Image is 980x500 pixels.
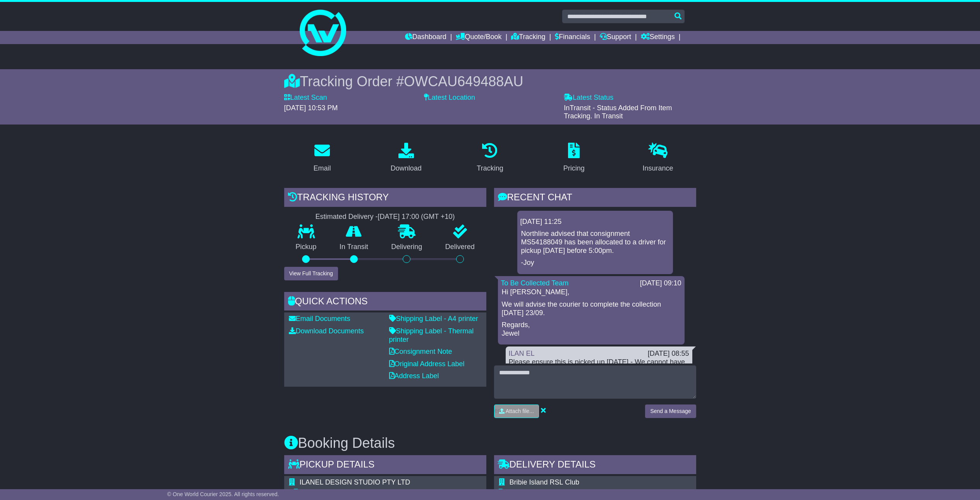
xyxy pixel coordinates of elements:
div: Please ensure this is picked up [DATE] - We cannot have delays with this. Thank you. [509,358,689,375]
label: Latest Location [424,94,475,102]
h3: Booking Details [284,435,696,451]
span: OWCAU649488AU [404,73,523,89]
button: View Full Tracking [284,267,338,280]
a: Email [308,140,336,176]
a: Quote/Book [456,31,501,44]
p: We will advise the courier to complete the collection [DATE] 23/09. [502,300,681,317]
span: ILANEL DESIGN STUDIO PTY LTD [300,478,410,486]
a: Download Documents [289,327,364,335]
div: [DATE] 08:55 [648,350,689,358]
div: Estimated Delivery - [284,213,486,221]
div: Quick Actions [284,292,486,313]
label: Latest Scan [284,94,327,102]
div: Email [313,163,331,174]
div: Insurance [643,163,673,174]
span: [DATE] 10:53 PM [284,104,338,112]
a: Email Documents [289,315,350,323]
a: Download [386,140,427,176]
button: Send a Message [645,404,696,418]
p: Regards, Jewel [502,321,681,338]
a: Settings [641,31,675,44]
span: © One World Courier 2025. All rights reserved. [167,491,279,497]
div: RECENT CHAT [494,188,696,209]
div: Delivery [510,489,628,497]
span: InTransit - Status Added From Item Tracking. In Transit [564,104,672,120]
a: Tracking [472,140,508,176]
div: [DATE] 11:25 [520,218,670,226]
a: Shipping Label - Thermal printer [389,327,474,343]
div: [DATE] 17:00 (GMT +10) [378,213,455,221]
a: Tracking [511,31,545,44]
a: Support [600,31,631,44]
p: -Joy [521,259,669,267]
span: Commercial [300,489,337,497]
span: Commercial [510,489,547,497]
a: Shipping Label - A4 printer [389,315,478,323]
a: Address Label [389,372,439,380]
p: Delivered [434,243,486,251]
p: Hi [PERSON_NAME], [502,288,681,297]
div: Tracking Order # [284,73,696,90]
p: Northline advised that consignment MS54188049 has been allocated to a driver for pickup [DATE] be... [521,230,669,255]
a: Insurance [638,140,678,176]
a: ILAN EL [509,350,535,357]
span: Bribie Island RSL Club [510,478,579,486]
div: Delivery Details [494,455,696,476]
div: Tracking [477,163,503,174]
p: Pickup [284,243,328,251]
label: Latest Status [564,94,613,102]
div: Pricing [563,163,585,174]
p: Delivering [380,243,434,251]
a: Dashboard [405,31,446,44]
div: Tracking history [284,188,486,209]
a: To Be Collected Team [501,279,569,287]
a: Consignment Note [389,348,452,355]
div: Download [391,163,422,174]
div: Pickup [300,489,465,497]
p: In Transit [328,243,380,251]
a: Financials [555,31,590,44]
a: Pricing [558,140,590,176]
div: [DATE] 09:10 [640,279,681,288]
div: Pickup Details [284,455,486,476]
a: Original Address Label [389,360,465,368]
